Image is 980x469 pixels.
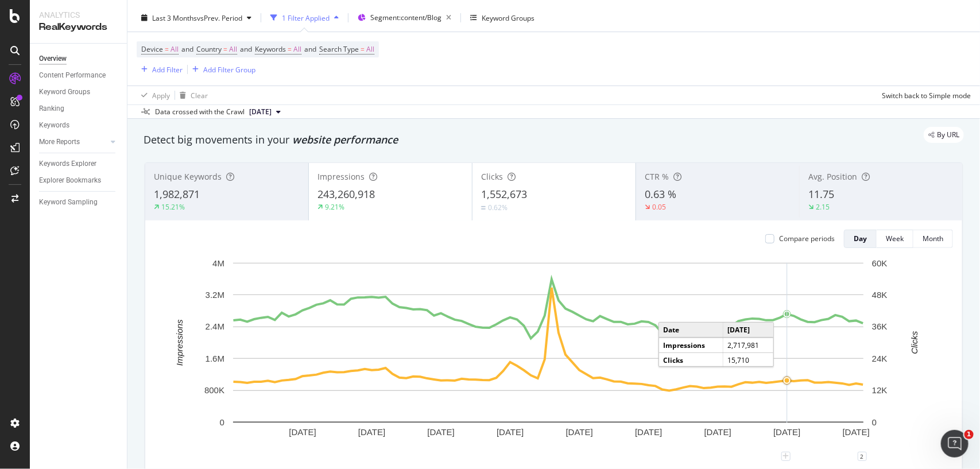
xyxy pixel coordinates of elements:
[39,158,96,170] div: Keywords Explorer
[913,230,953,248] button: Month
[317,187,375,201] span: 243,260,918
[872,385,888,395] text: 12K
[872,417,877,427] text: 0
[886,234,904,243] div: Week
[645,187,676,201] span: 0.63 %
[816,202,830,212] div: 2.15
[910,331,920,354] text: Clicks
[843,427,870,437] text: [DATE]
[154,171,222,182] span: Unique Keywords
[39,119,119,131] a: Keywords
[165,44,169,54] span: =
[175,86,208,104] button: Clear
[289,427,316,437] text: [DATE]
[370,13,441,22] span: Segment: content/Blog
[293,41,301,57] span: All
[325,202,344,212] div: 9.21%
[882,91,971,100] div: Switch back to Simple mode
[223,44,227,54] span: =
[645,171,669,182] span: CTR %
[204,385,224,395] text: 800K
[872,354,888,363] text: 24K
[635,427,662,437] text: [DATE]
[808,171,857,182] span: Avg. Position
[923,234,943,243] div: Month
[39,196,98,208] div: Keyword Sampling
[366,41,374,57] span: All
[154,187,200,201] span: 1,982,871
[39,53,67,65] div: Overview
[319,44,359,54] span: Search Type
[152,13,197,23] span: Last 3 Months
[197,13,242,23] span: vs Prev. Period
[206,290,224,300] text: 3.2M
[39,21,118,34] div: RealKeywords
[877,230,913,248] button: Week
[196,44,222,54] span: Country
[941,430,969,458] iframe: Intercom live chat
[152,65,183,75] div: Add Filter
[188,63,255,76] button: Add Filter Group
[206,354,224,363] text: 1.6M
[39,158,119,170] a: Keywords Explorer
[191,91,208,100] div: Clear
[249,107,272,117] span: 2025 Sep. 1st
[137,9,256,27] button: Last 3 MonthsvsPrev. Period
[924,127,964,143] div: legacy label
[154,257,942,456] svg: A chart.
[220,417,224,427] text: 0
[175,319,184,366] text: Impressions
[858,452,867,461] div: 2
[39,69,119,82] a: Content Performance
[428,427,455,437] text: [DATE]
[288,44,292,54] span: =
[181,44,193,54] span: and
[155,107,245,117] div: Data crossed with the Crawl
[854,234,867,243] div: Day
[39,86,119,98] a: Keyword Groups
[704,427,731,437] text: [DATE]
[964,430,974,439] span: 1
[872,322,888,332] text: 36K
[39,119,69,131] div: Keywords
[212,258,224,268] text: 4M
[39,69,106,82] div: Content Performance
[206,322,224,332] text: 2.4M
[317,171,365,182] span: Impressions
[481,206,486,210] img: Equal
[39,175,101,187] div: Explorer Bookmarks
[773,427,800,437] text: [DATE]
[481,171,503,182] span: Clicks
[39,103,64,115] div: Ranking
[161,202,185,212] div: 15.21%
[39,9,118,21] div: Analytics
[466,9,539,27] button: Keyword Groups
[781,452,791,461] div: plus
[652,202,666,212] div: 0.05
[358,427,385,437] text: [DATE]
[39,196,119,208] a: Keyword Sampling
[872,290,888,300] text: 48K
[361,44,365,54] span: =
[566,427,593,437] text: [DATE]
[39,136,107,148] a: More Reports
[304,44,316,54] span: and
[137,86,170,104] button: Apply
[141,44,163,54] span: Device
[488,203,508,212] div: 0.62%
[39,136,80,148] div: More Reports
[39,175,119,187] a: Explorer Bookmarks
[152,91,170,100] div: Apply
[255,44,286,54] span: Keywords
[353,9,456,27] button: Segment:content/Blog
[240,44,252,54] span: and
[937,131,959,138] span: By URL
[229,41,237,57] span: All
[266,9,343,27] button: 1 Filter Applied
[39,103,119,115] a: Ranking
[39,86,90,98] div: Keyword Groups
[171,41,179,57] span: All
[877,86,971,104] button: Switch back to Simple mode
[245,105,285,119] button: [DATE]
